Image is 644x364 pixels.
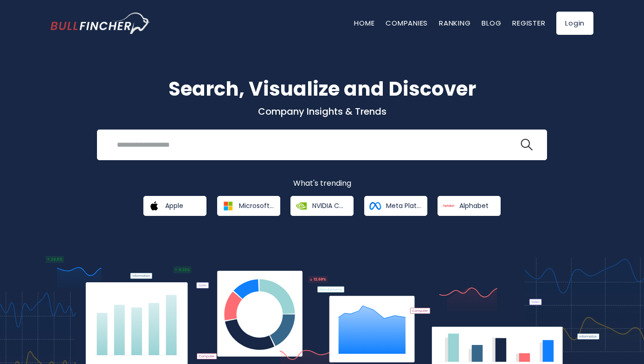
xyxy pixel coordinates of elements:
[239,201,274,210] span: Microsoft Corporation
[143,196,206,216] a: Apple
[51,13,150,34] a: Go to homepage
[51,13,150,34] img: bullfincher logo
[51,179,593,188] p: What's trending
[459,201,489,210] span: Alphabet
[217,196,280,216] a: Microsoft Corporation
[165,201,183,210] span: Apple
[521,139,533,151] img: search icon
[512,18,545,28] a: Register
[290,196,354,216] a: NVIDIA Corporation
[364,196,427,216] a: Meta Platforms
[51,105,593,117] p: Company Insights & Trends
[438,196,501,216] a: Alphabet
[482,18,501,28] a: Blog
[439,18,470,28] a: Ranking
[386,18,428,28] a: Companies
[312,201,347,210] span: NVIDIA Corporation
[51,74,593,104] h1: Search, Visualize and Discover
[556,12,593,35] a: Login
[354,18,374,28] a: Home
[386,201,421,210] span: Meta Platforms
